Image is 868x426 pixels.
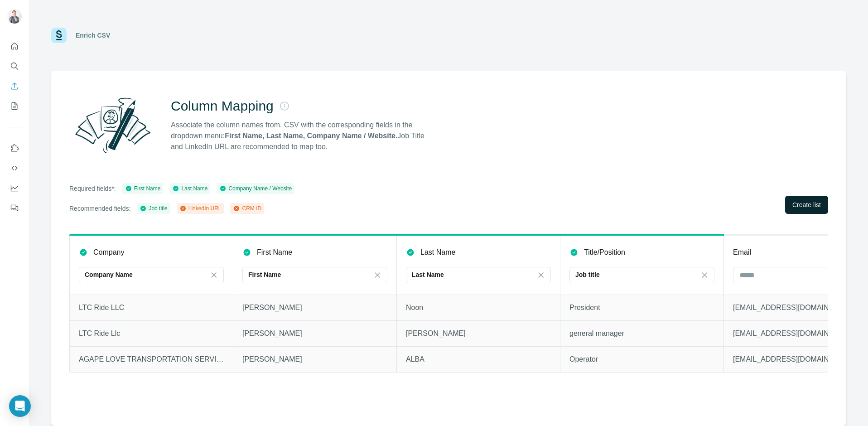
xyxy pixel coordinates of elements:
p: Company Name [85,270,133,279]
div: CRM ID [233,204,261,213]
p: Associate the column names from. CSV with the corresponding fields in the dropdown menu: Job Titl... [171,120,433,152]
div: LinkedIn URL [179,204,222,213]
img: Surfe Logo [51,28,67,43]
button: Quick start [7,38,22,54]
div: Enrich CSV [76,31,110,40]
p: Company [93,247,124,258]
button: My lists [7,98,22,114]
p: LTC Ride LLC [79,302,224,313]
p: Required fields*: [69,184,116,193]
p: First Name [248,270,281,279]
div: Open Intercom Messenger [9,395,31,417]
button: Dashboard [7,180,22,196]
p: Last Name [412,270,444,279]
button: Create list [785,196,828,214]
p: Noon [406,302,551,313]
p: Email [733,247,751,258]
img: Avatar [7,9,22,24]
span: Create list [792,200,821,209]
p: Operator [569,354,714,365]
p: First Name [257,247,292,258]
p: [PERSON_NAME] [242,354,387,365]
h2: Column Mapping [171,98,274,114]
div: Last Name [172,184,207,193]
strong: First Name, Last Name, Company Name / Website. [225,132,397,140]
button: Search [7,58,22,74]
p: Job title [575,270,600,279]
p: President [569,302,714,313]
p: [PERSON_NAME] [242,328,387,339]
button: Use Surfe API [7,160,22,176]
p: Recommended fields: [69,204,130,213]
p: general manager [569,328,714,339]
img: Surfe Illustration - Column Mapping [69,92,156,158]
p: AGAPE LOVE TRANSPORTATION SERVICES LLC [79,354,224,365]
p: Last Name [420,247,455,258]
p: LTC Ride Llc [79,328,224,339]
button: Use Surfe on LinkedIn [7,140,22,156]
p: [PERSON_NAME] [242,302,387,313]
div: First Name [125,184,161,193]
p: [PERSON_NAME] [406,328,551,339]
div: Job title [140,204,167,213]
div: Company Name / Website [219,184,292,193]
p: Title/Position [584,247,625,258]
button: Feedback [7,200,22,216]
p: ALBA [406,354,551,365]
button: Enrich CSV [7,78,22,94]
